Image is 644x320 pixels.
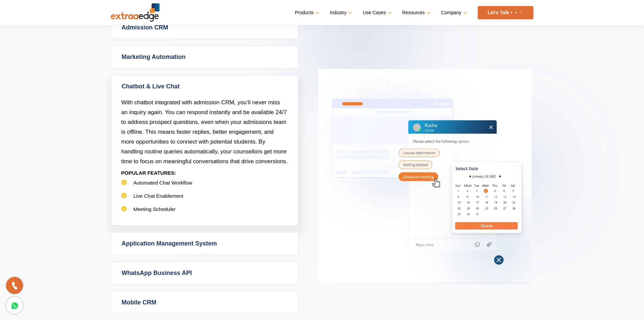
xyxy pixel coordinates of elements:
[295,8,318,18] a: Products
[111,262,298,284] a: WhatsApp Business API
[121,99,288,165] span: With chatbot integrated with admission CRM, you’ll never miss an inquiry again. You can respond i...
[441,8,466,18] a: Company
[121,166,288,179] p: POPULAR FEATURES:
[111,46,298,68] a: Marketing Automation
[111,292,298,314] a: Mobile CRM
[330,8,351,18] a: Industry
[121,179,288,193] li: Automated Chat Workflow
[121,193,288,206] li: Live Chat Enablement
[111,233,298,255] a: Application Management System
[478,6,533,19] a: Let’s Talk
[111,76,298,98] a: Chatbot & Live Chat
[363,8,390,18] a: Use Cases
[111,17,298,39] a: Admission CRM
[402,8,429,18] a: Resources
[121,206,288,219] li: Meeting Scheduler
